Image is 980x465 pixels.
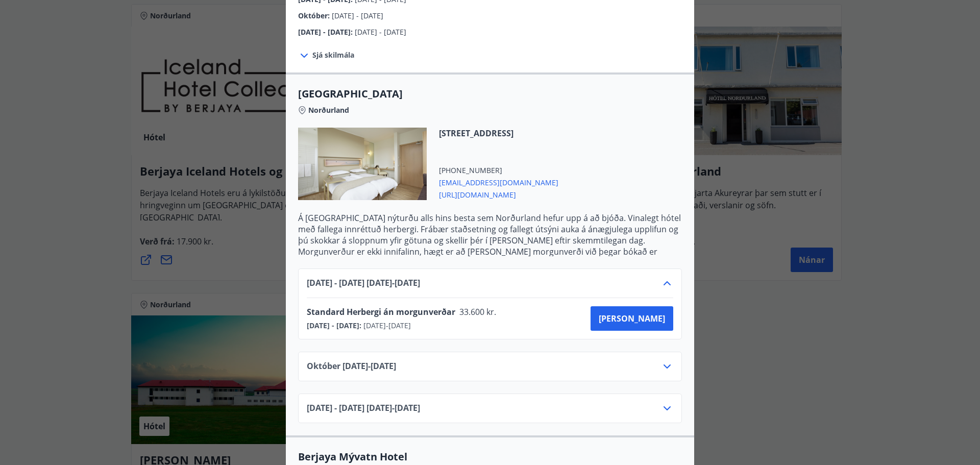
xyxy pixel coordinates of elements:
[298,11,332,20] span: Október :
[298,212,682,268] p: Á [GEOGRAPHIC_DATA] nýturðu alls hins besta sem Norðurland hefur upp á að bjóða. Vinalegt hótel m...
[439,188,558,200] span: [URL][DOMAIN_NAME]
[308,105,349,115] span: Norðurland
[298,27,355,37] span: [DATE] - [DATE] :
[439,165,558,176] span: [PHONE_NUMBER]
[355,27,406,37] span: [DATE] - [DATE]
[298,87,682,101] span: [GEOGRAPHIC_DATA]
[439,128,558,139] span: [STREET_ADDRESS]
[332,11,383,20] span: [DATE] - [DATE]
[312,50,354,60] span: Sjá skilmála
[439,176,558,188] span: [EMAIL_ADDRESS][DOMAIN_NAME]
